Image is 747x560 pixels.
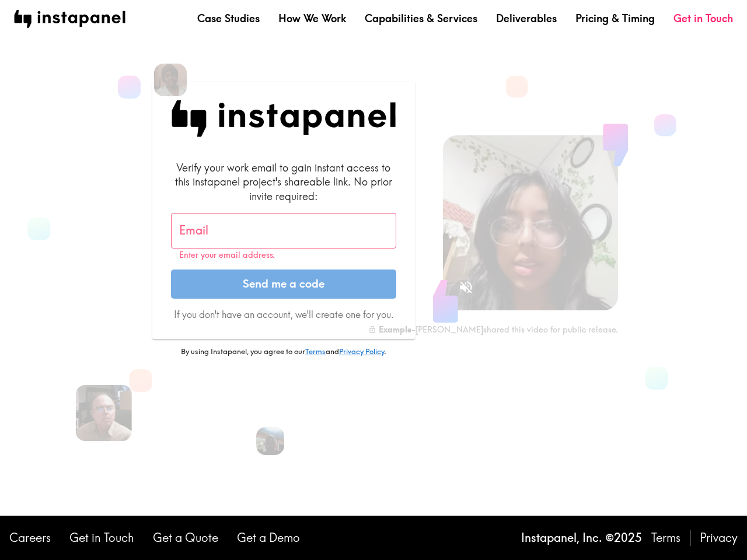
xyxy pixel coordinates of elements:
img: Venita [154,64,187,96]
img: Instapanel [171,100,396,137]
a: Get a Demo [237,530,300,546]
button: Send me a code [171,269,396,299]
div: Verify your work email to gain instant access to this instapanel project's shareable link. No pri... [171,160,396,204]
button: Sound is off [453,275,479,300]
a: How We Work [278,11,346,26]
a: Privacy Policy [339,346,384,356]
img: Robert [76,385,132,441]
p: By using Instapanel, you agree to our and . [152,346,415,357]
a: Terms [651,530,680,546]
a: Careers [9,530,51,546]
a: Pricing & Timing [575,11,655,26]
img: instapanel [14,10,125,28]
a: Terms [305,346,326,356]
a: Privacy [700,530,738,546]
p: Instapanel, Inc. © 2025 [521,530,642,546]
div: - [PERSON_NAME] shared this video for public release. [368,324,618,335]
p: If you don't have an account, we'll create one for you. [171,308,396,321]
img: Ari [256,427,284,455]
a: Get in Touch [673,11,733,26]
p: Enter your email address. [179,250,388,260]
a: Capabilities & Services [365,11,477,26]
a: Case Studies [197,11,260,26]
a: Get in Touch [69,530,134,546]
b: Example [379,324,411,335]
a: Get a Quote [153,530,218,546]
a: Deliverables [496,11,557,26]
